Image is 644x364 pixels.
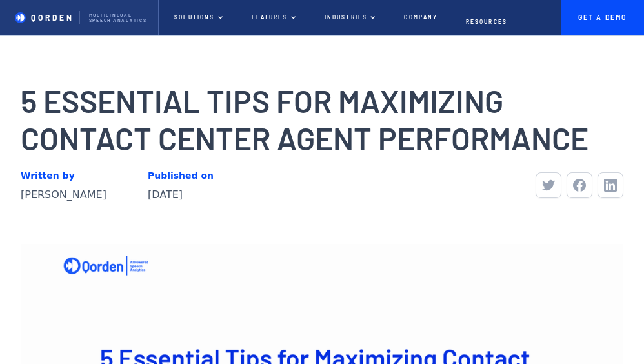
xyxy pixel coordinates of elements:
[148,172,214,180] div: Published on
[148,188,214,202] div: [DATE]
[21,188,106,202] div: [PERSON_NAME]
[570,14,635,22] p: Get A Demo
[31,13,74,22] p: QORDEN
[404,14,438,21] p: Company
[466,19,507,25] p: Resources
[252,14,288,21] p: Features
[21,172,106,180] div: Written by
[21,83,616,157] h1: 5 Essential Tips for Maximizing Contact Center Agent Performance
[325,14,367,21] p: Industries
[174,14,214,21] p: Solutions
[89,12,149,23] p: Multilingual Speech analytics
